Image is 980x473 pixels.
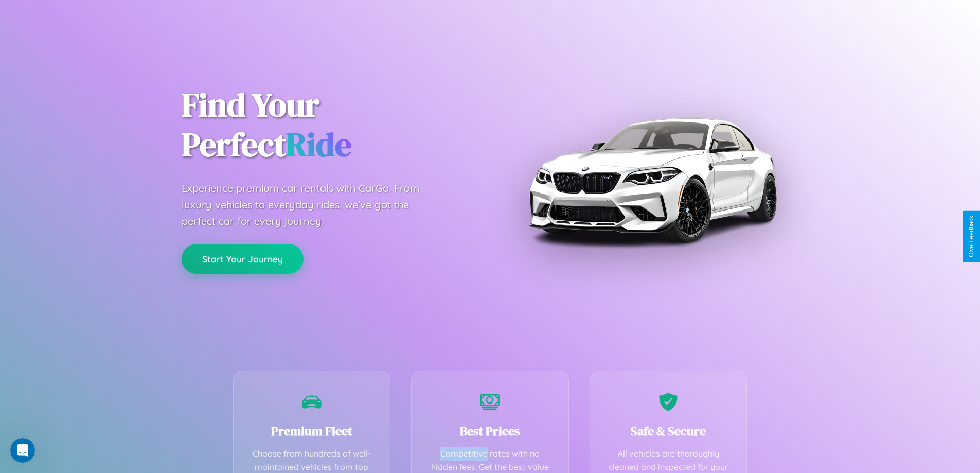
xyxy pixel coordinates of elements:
button: Start Your Journey [182,244,304,274]
h3: Best Prices [427,423,553,440]
p: Experience premium car rentals with CarGo. From luxury vehicles to everyday rides, we've got the ... [182,180,439,230]
h3: Premium Fleet [249,423,375,440]
h3: Safe & Secure [605,423,732,440]
img: Premium BMW car rental vehicle [524,51,781,309]
h1: Find Your Perfect [182,85,475,165]
span: Ride [286,122,351,167]
iframe: Intercom live chat [10,438,35,463]
div: Give Feedback [968,216,975,257]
